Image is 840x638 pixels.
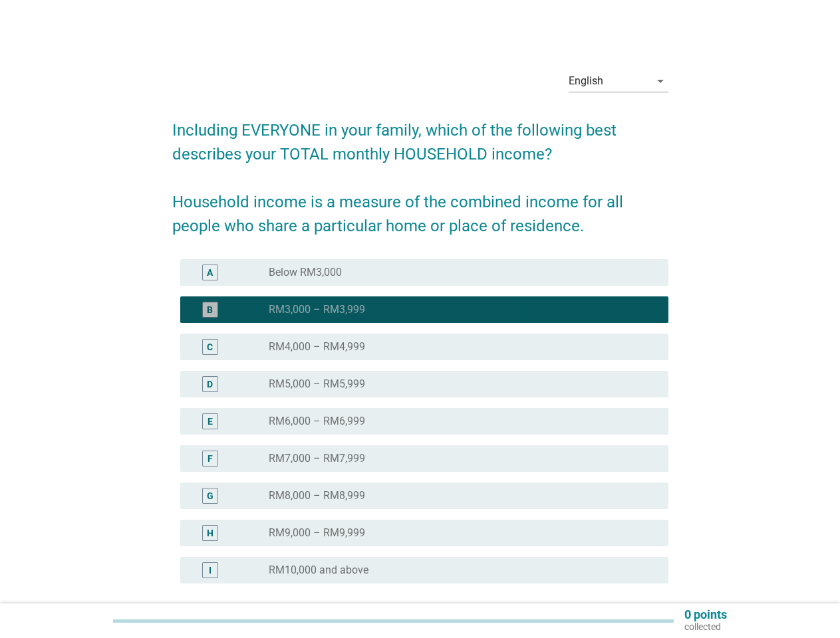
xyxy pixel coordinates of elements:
[269,452,365,465] label: RM7,000 – RM7,999
[207,266,213,280] div: A
[269,489,365,502] label: RM8,000 – RM8,999
[269,303,365,316] label: RM3,000 – RM3,999
[208,415,213,429] div: E
[269,377,365,391] label: RM5,000 – RM5,999
[207,526,213,540] div: H
[269,564,368,577] label: RM10,000 and above
[652,73,668,89] i: arrow_drop_down
[207,340,213,354] div: C
[207,377,213,391] div: D
[207,303,213,317] div: B
[269,526,365,540] label: RM9,000 – RM9,999
[269,266,342,279] label: Below RM3,000
[569,75,603,87] div: English
[208,452,213,466] div: F
[207,489,213,503] div: G
[209,564,211,578] div: I
[684,621,727,633] p: collected
[684,609,727,621] p: 0 points
[172,105,668,238] h2: Including EVERYONE in your family, which of the following best describes your TOTAL monthly HOUSE...
[269,340,365,354] label: RM4,000 – RM4,999
[269,415,365,428] label: RM6,000 – RM6,999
